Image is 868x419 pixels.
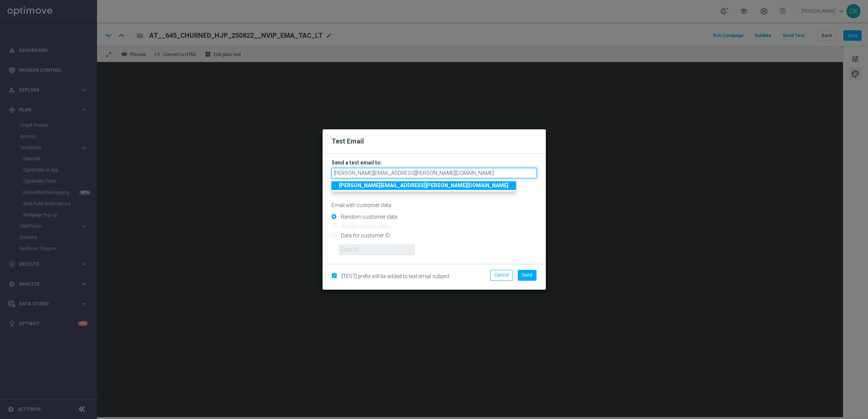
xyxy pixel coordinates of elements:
button: Cancel [490,270,513,280]
h3: Send a test email to: [332,159,537,166]
label: Random customer data [339,213,397,220]
a: [PERSON_NAME][EMAIL_ADDRESS][PERSON_NAME][DOMAIN_NAME] [332,181,516,190]
p: Email with customer data [332,202,537,209]
button: Send [518,270,536,280]
strong: [PERSON_NAME][EMAIL_ADDRESS][PERSON_NAME][DOMAIN_NAME] [339,182,508,188]
span: Send [522,272,532,278]
span: [TEST] prefix will be added to test email subject [342,273,449,279]
h2: Test Email [332,137,537,146]
input: Enter ID [339,244,415,255]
